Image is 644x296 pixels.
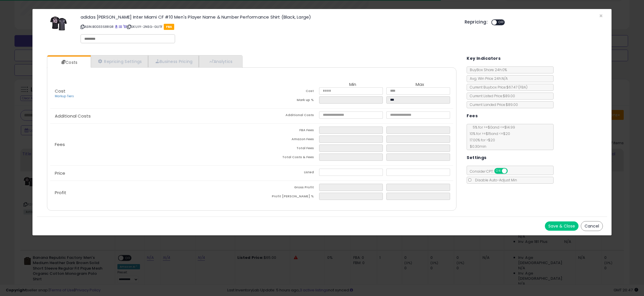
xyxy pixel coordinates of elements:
[472,178,517,183] span: Disable Auto-Adjust Min
[252,184,319,193] td: Gross Profit
[55,94,74,98] a: Markup Tiers
[119,24,122,29] a: All offer listings
[123,24,126,29] a: Your listing only
[386,82,454,87] th: Max
[319,82,386,87] th: Min
[252,136,319,145] td: Amazon Fees
[507,169,516,174] span: OFF
[467,131,510,136] span: 10 % for >= $15 and <= $20
[467,55,501,62] h5: Key Indicators
[581,221,603,231] button: Cancel
[148,55,199,67] a: Business Pricing
[252,127,319,136] td: FBA Fees
[467,144,486,149] span: $0.30 min
[467,93,515,98] span: Current Listed Price: $89.00
[252,169,319,178] td: Listed
[252,111,319,120] td: Additional Costs
[50,190,252,195] p: Profit
[467,67,507,72] span: BuyBox Share 24h: 0%
[252,87,319,96] td: Cost
[115,24,118,29] a: BuyBox page
[50,89,252,99] p: Cost
[81,15,456,19] h3: adidas [PERSON_NAME] Inter Miami CF #10 Men's Player Name & Number Performance Shirt (Black, Large)
[518,85,527,90] span: ( FBA )
[467,112,478,120] h5: Fees
[495,169,502,174] span: ON
[81,22,456,31] p: ASIN: B0D33S8RGR | SKU: IY-2NSG-GUTF
[467,85,527,90] span: Current Buybox Price:
[467,76,508,81] span: Avg. Win Price 24h: N/A
[252,154,319,163] td: Total Costs & Fees
[252,193,319,202] td: Profit [PERSON_NAME] %
[470,125,515,130] span: 5 % for >= $0 and <= $14.99
[599,12,603,20] span: ×
[50,171,252,176] p: Price
[47,57,90,68] a: Costs
[467,138,495,142] span: 17.00 % for > $20
[497,20,506,25] span: OFF
[50,114,252,118] p: Additional Costs
[50,142,252,147] p: Fees
[164,24,174,30] span: FBA
[199,55,242,67] a: Analytics
[50,15,67,32] img: 41XMQPFPQ+L._SL60_.jpg
[252,96,319,105] td: Mark up %
[545,221,578,231] button: Save & Close
[467,102,518,107] span: Current Landed Price: $89.00
[91,55,148,67] a: Repricing Settings
[465,20,488,24] h5: Repricing:
[252,145,319,154] td: Total Fees
[467,154,486,161] h5: Settings
[467,169,515,174] span: Consider CPT:
[506,85,527,90] span: $67.47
